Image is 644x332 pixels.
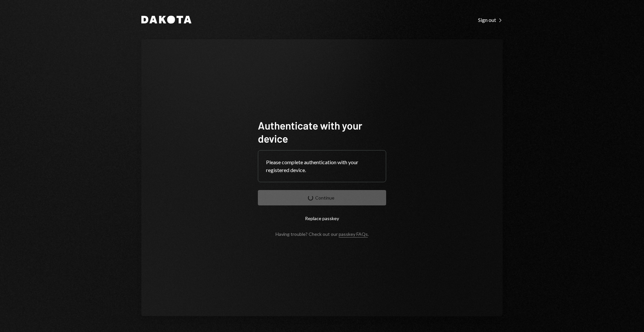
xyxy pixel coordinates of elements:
a: Sign out [478,16,503,23]
a: passkey FAQs [339,231,368,237]
div: Sign out [478,17,503,23]
button: Replace passkey [258,211,386,226]
h1: Authenticate with your device [258,119,386,145]
div: Please complete authentication with your registered device. [266,158,378,174]
div: Having trouble? Check out our . [276,231,369,237]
